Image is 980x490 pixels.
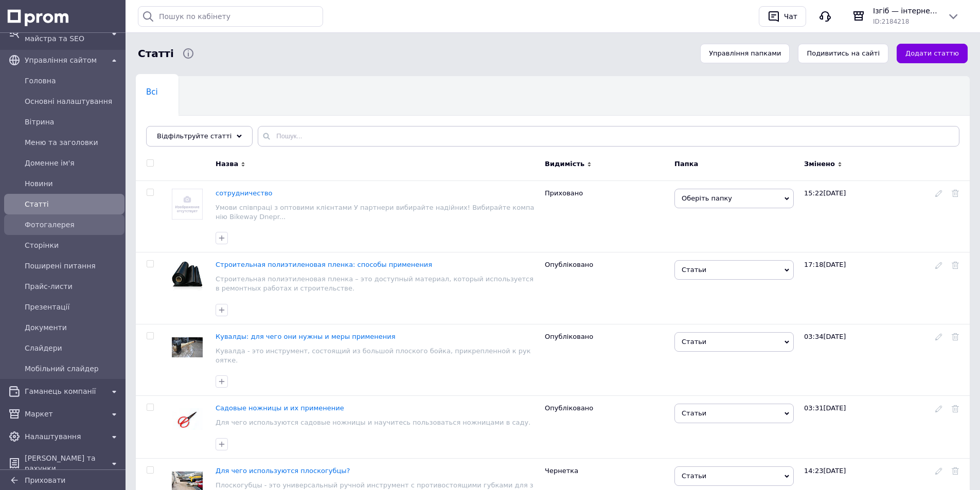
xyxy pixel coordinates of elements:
button: Управління папками [700,44,790,64]
span: Статьи [674,332,794,352]
a: Строительная полиэтиленовая пленка: способы применения [216,261,432,269]
img: Кувалды: для чего они нужны и меры применения [172,337,203,357]
img: Строительная полиэтиленовая пленка: способы применения [172,260,203,291]
span: Маркет [25,409,104,419]
span: Документи [25,322,120,333]
span: Прайс-листи [25,281,120,292]
span: Чернетка [545,467,578,475]
a: Для чего используются плоскогубцы? [216,467,350,475]
span: Сторінки [25,240,120,250]
div: Видалити [952,332,967,341]
div: Видимість [545,159,584,169]
span: Строительная полиэтиленовая пленка: способы применения [216,261,432,268]
span: Ізгіб — інтернет-магазин інструменту та розхідних матеріалів для виробництва. [873,6,939,16]
span: Гаманець компанії [25,386,104,396]
span: Головна [25,76,120,86]
a: Садовые ножницы и их применение [216,404,344,412]
span: 14:23[DATE] [804,467,846,475]
a: Подивитись на сайті [798,44,888,64]
span: Оберіть папку [674,189,794,208]
span: Статьи [674,404,794,423]
span: 17:18[DATE] [804,261,846,268]
span: Доменне ім'я [25,158,120,168]
div: Папка [674,159,698,169]
span: Інструменти веб-майстра та SEO [25,23,104,44]
div: Назва [216,159,238,169]
span: Управління сайтом [25,55,104,65]
span: 03:34[DATE] [804,333,846,340]
span: Статті [25,199,120,209]
span: Для чего используются садовые ножницы и научитесь пользоваться ножницами в саду. [216,419,530,426]
span: Статті [138,46,174,61]
input: Пошук... [258,126,959,147]
div: Чат [782,9,799,24]
div: Видалити [952,189,967,198]
span: 15:22[DATE] [804,189,846,197]
a: Редагувати [935,467,942,475]
span: Вітрина [25,117,120,127]
span: Слайдери [25,343,120,353]
a: Кувалды: для чего они нужны и меры применения [216,333,396,341]
a: Редагувати [935,261,942,268]
div: Видалити [952,404,967,413]
span: Меню та заголовки [25,137,120,148]
span: Для чего используются плоскогубцы? [216,467,350,475]
a: сотрудничество [216,189,273,197]
span: Основні налаштування [25,96,120,106]
span: Новини [25,178,120,189]
div: Видалити [952,466,967,476]
span: Опубліковано [545,404,593,412]
span: Статьи [674,466,794,486]
span: Приховати [25,476,65,484]
span: Всі [146,87,158,97]
img: Садовые ножницы и их применение [172,408,203,429]
span: Приховано [545,189,583,197]
span: Відфільтруйте статті [157,132,231,140]
span: сотрудничество [216,189,273,197]
span: ID: 2184218 [873,18,909,25]
span: Опубліковано [545,333,593,340]
span: Поширені питання [25,261,120,271]
span: Статьи [674,260,794,280]
span: Презентації [25,302,120,312]
span: Фотогалерея [25,220,120,230]
div: Змінено [804,159,835,169]
a: Редагувати [935,189,942,197]
button: Чат [759,6,806,27]
span: [PERSON_NAME] та рахунки [25,453,104,474]
a: Редагувати [935,333,942,340]
span: Кувалда - это инструмент, состоящий из большой плоского бойка, прикрепленной к рукоятке. [216,347,531,364]
span: 03:31[DATE] [804,404,846,412]
input: Пошук по кабінету [138,6,323,27]
a: Редагувати [935,404,942,412]
span: Опубліковано [545,261,593,268]
span: Умови співпраці з оптовими клієнтами У партнери вибирайте надійних! Вибирайте компанію Bikeway Dn... [216,204,534,221]
span: Строительная полиэтиленовая пленка – это доступный материал, который используется в ремонтных раб... [216,275,533,292]
span: Налаштування [25,431,104,442]
div: Видалити [952,260,967,269]
a: Додати статтю [897,44,968,64]
span: Мобільний слайдер [25,364,120,374]
img: сотрудничество [172,189,203,220]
